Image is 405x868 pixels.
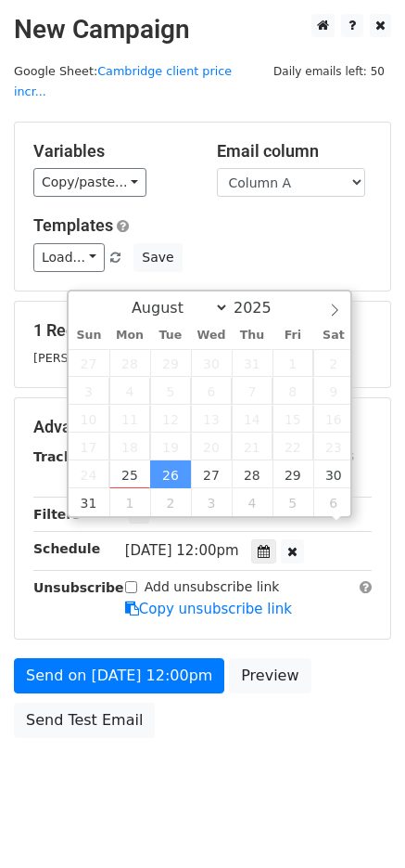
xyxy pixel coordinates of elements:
[191,349,232,377] span: July 30, 2025
[232,330,272,342] span: Thu
[313,433,354,460] span: August 23, 2025
[313,405,354,433] span: August 16, 2025
[150,377,191,405] span: August 5, 2025
[191,433,232,460] span: August 20, 2025
[191,330,232,342] span: Wed
[313,377,354,405] span: August 9, 2025
[232,488,272,516] span: September 4, 2025
[191,488,232,516] span: September 3, 2025
[150,460,191,488] span: August 26, 2025
[14,64,232,99] small: Google Sheet:
[191,405,232,433] span: August 13, 2025
[109,460,150,488] span: August 25, 2025
[14,703,155,738] a: Send Test Email
[272,377,313,405] span: August 8, 2025
[109,405,150,433] span: August 11, 2025
[313,349,354,377] span: August 2, 2025
[33,168,146,197] a: Copy/paste...
[109,488,150,516] span: September 1, 2025
[109,377,150,405] span: August 4, 2025
[150,488,191,516] span: September 2, 2025
[150,349,191,377] span: July 29, 2025
[232,460,272,488] span: August 28, 2025
[33,541,100,556] strong: Schedule
[272,433,313,460] span: August 22, 2025
[69,488,109,516] span: August 31, 2025
[272,349,313,377] span: August 1, 2025
[272,460,313,488] span: August 29, 2025
[232,433,272,460] span: August 21, 2025
[69,405,109,433] span: August 10, 2025
[267,61,391,82] span: Daily emails left: 50
[145,577,280,597] label: Add unsubscribe link
[33,449,95,464] strong: Tracking
[125,542,239,559] span: [DATE] 12:00pm
[267,64,391,78] a: Daily emails left: 50
[232,377,272,405] span: August 7, 2025
[272,405,313,433] span: August 15, 2025
[14,14,391,45] h2: New Campaign
[33,215,113,235] a: Templates
[69,349,109,377] span: July 27, 2025
[33,351,338,365] small: [PERSON_NAME][EMAIL_ADDRESS][DOMAIN_NAME]
[313,330,354,342] span: Sat
[33,417,372,437] h5: Advanced
[313,488,354,516] span: September 6, 2025
[150,405,191,433] span: August 12, 2025
[14,658,224,693] a: Send on [DATE] 12:00pm
[232,349,272,377] span: July 31, 2025
[33,320,372,341] h5: 1 Recipients
[272,488,313,516] span: September 5, 2025
[133,243,182,272] button: Save
[313,460,354,488] span: August 30, 2025
[217,141,373,162] h5: Email column
[33,243,105,272] a: Load...
[232,405,272,433] span: August 14, 2025
[33,507,81,522] strong: Filters
[229,658,310,693] a: Preview
[191,460,232,488] span: August 27, 2025
[69,460,109,488] span: August 24, 2025
[125,601,292,617] a: Copy unsubscribe link
[109,330,150,342] span: Mon
[312,779,405,868] iframe: Chat Widget
[150,433,191,460] span: August 19, 2025
[14,64,232,99] a: Cambridge client price incr...
[109,349,150,377] span: July 28, 2025
[272,330,313,342] span: Fri
[69,377,109,405] span: August 3, 2025
[150,330,191,342] span: Tue
[229,299,296,317] input: Year
[109,433,150,460] span: August 18, 2025
[69,433,109,460] span: August 17, 2025
[33,141,189,162] h5: Variables
[33,580,124,595] strong: Unsubscribe
[69,330,109,342] span: Sun
[191,377,232,405] span: August 6, 2025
